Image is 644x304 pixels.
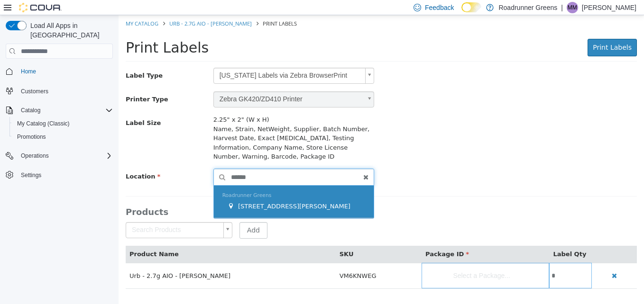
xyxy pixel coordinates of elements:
[303,248,431,273] a: Select a Package...
[6,61,113,206] nav: Complex example
[307,235,350,242] span: Package ID
[13,131,113,143] span: Promotions
[7,24,90,41] span: Print Labels
[9,130,117,143] button: Promotions
[2,149,117,162] button: Operations
[95,77,243,92] span: Zebra GK420/ZD410 Printer
[13,118,74,129] a: My Catalog (Classic)
[21,171,41,179] span: Settings
[19,3,62,12] img: Cova
[7,191,518,202] h3: Products
[17,65,113,77] span: Home
[17,105,113,116] span: Catalog
[7,104,42,111] span: Label Size
[425,3,454,12] span: Feedback
[95,53,256,69] a: [US_STATE] Labels via Zebra BrowserPrint
[567,2,578,13] div: Meghan Morey
[21,88,48,95] span: Customers
[568,2,577,13] span: MM
[217,248,303,273] td: VM6KNWEG
[2,84,117,98] button: Customers
[51,5,133,12] a: Urb - 2.7g AIO - [PERSON_NAME]
[431,231,473,248] th: Label Qty
[582,2,636,13] p: [PERSON_NAME]
[469,24,518,41] button: Print Labels
[2,168,117,182] button: Settings
[17,133,46,141] span: Promotions
[17,169,113,181] span: Settings
[144,5,178,12] span: Print Labels
[95,109,256,146] div: Name, Strain, NetWeight, Supplier, Batch Number, Harvest Date, Exact [MEDICAL_DATA], Testing Info...
[95,100,256,109] div: 2.25" x 2" (W x H)
[104,177,153,183] span: Roadrunner Greens
[7,158,42,165] span: Location
[217,231,303,248] th: SKU
[7,57,44,64] span: Label Type
[21,107,40,114] span: Catalog
[17,150,113,161] span: Operations
[120,188,232,195] span: [STREET_ADDRESS][PERSON_NAME]
[21,68,36,75] span: Home
[474,28,513,36] span: Print Labels
[8,207,101,223] span: Search Products
[95,76,256,92] a: Zebra GK420/ZD410 Printer
[7,231,217,248] th: Product Name
[17,66,40,77] a: Home
[17,170,45,181] a: Settings
[13,118,113,129] span: My Catalog (Classic)
[2,64,117,78] button: Home
[561,2,563,13] p: |
[17,86,52,97] a: Customers
[121,207,149,224] button: Add
[498,2,557,13] p: Roadrunner Greens
[17,105,44,116] button: Catalog
[95,53,243,68] span: [US_STATE] Labels via Zebra BrowserPrint
[17,150,53,161] button: Operations
[17,85,113,97] span: Customers
[2,104,117,117] button: Catalog
[17,120,70,127] span: My Catalog (Classic)
[21,152,49,160] span: Operations
[7,248,217,273] td: Urb - 2.7g AIO - [PERSON_NAME]
[461,2,481,12] input: Dark Mode
[9,117,117,130] button: My Catalog (Classic)
[7,207,114,223] a: Search Products
[13,131,50,143] a: Promotions
[27,21,113,40] span: Load All Apps in [GEOGRAPHIC_DATA]
[7,80,50,88] span: Printer Type
[7,5,40,12] a: My Catalog
[461,12,462,13] span: Dark Mode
